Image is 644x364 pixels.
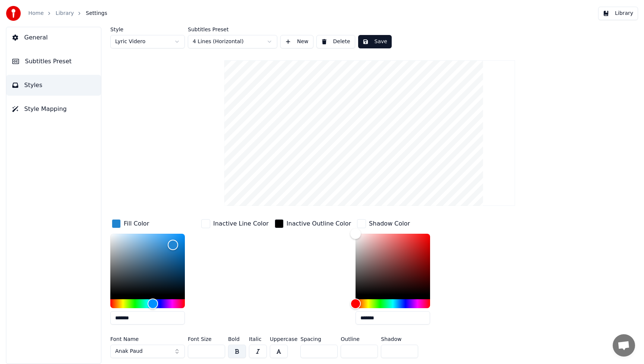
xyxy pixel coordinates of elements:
span: Style Mapping [24,105,67,114]
button: Style Mapping [6,99,101,119]
label: Bold [228,336,246,342]
button: Styles [6,75,101,96]
div: Hue [110,299,185,308]
button: Shadow Color [356,218,411,230]
label: Uppercase [270,336,297,342]
span: Subtitles Preset [25,57,72,66]
label: Style [110,27,185,32]
div: Color [356,234,430,295]
div: Shadow Color [369,219,410,228]
label: Spacing [300,336,338,342]
label: Font Size [188,336,225,342]
button: Inactive Outline Color [273,218,353,230]
div: Inactive Line Color [213,219,269,228]
nav: breadcrumb [28,10,107,17]
span: Anak Paud [115,348,143,355]
button: Inactive Line Color [200,218,270,230]
button: New [280,35,313,48]
label: Outline [341,336,378,342]
span: Styles [24,81,42,90]
label: Shadow [381,336,418,342]
button: General [6,27,101,48]
div: Color [110,234,185,295]
div: Fill Color [124,219,149,228]
div: Inactive Outline Color [287,219,351,228]
button: Fill Color [110,218,151,230]
div: Open chat [613,334,635,357]
label: Subtitles Preset [188,27,277,32]
label: Italic [249,336,267,342]
div: Hue [356,299,430,308]
span: General [24,33,48,42]
a: Home [28,10,44,17]
a: Library [56,10,74,17]
label: Font Name [110,336,185,342]
button: Library [598,7,638,20]
button: Save [358,35,392,48]
button: Delete [316,35,355,48]
img: youka [6,6,21,21]
span: Settings [86,10,107,17]
button: Subtitles Preset [6,51,101,72]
